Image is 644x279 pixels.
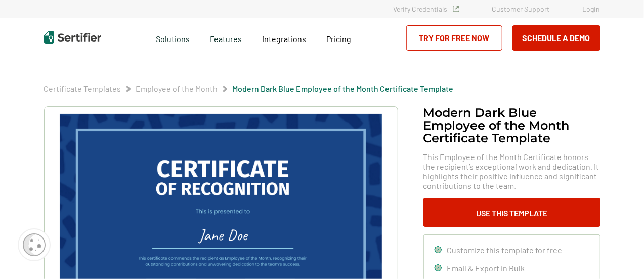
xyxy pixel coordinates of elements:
span: Customize this template for free [447,245,563,255]
span: Email & Export in Bulk [447,263,525,273]
img: Verified [453,6,459,12]
button: Use This Template [423,198,600,227]
span: Pricing [326,34,351,44]
span: Modern Dark Blue Employee of the Month Certificate Template [233,84,454,94]
a: Verify Credentials [394,5,459,13]
div: Breadcrumb [44,84,454,94]
span: Solutions [156,31,190,44]
iframe: Chat Widget [593,230,644,279]
span: Certificate Templates [44,84,121,94]
a: Certificate Templates [44,84,121,93]
a: Integrations [262,31,306,44]
img: Cookie Popup Icon [23,233,46,256]
span: Integrations [262,34,306,44]
span: Features [210,31,242,44]
a: Try for Free Now [406,25,502,51]
a: Login [583,5,600,13]
a: Modern Dark Blue Employee of the Month Certificate Template [233,84,454,93]
span: This Employee of the Month Certificate honors the recipient’s exceptional work and dedication. It... [423,152,600,190]
h1: Modern Dark Blue Employee of the Month Certificate Template [423,106,600,144]
button: Schedule a Demo [512,25,600,51]
span: Employee of the Month [136,84,218,94]
a: Pricing [326,31,351,44]
a: Employee of the Month [136,84,218,93]
a: Customer Support [492,5,550,13]
img: Sertifier | Digital Credentialing Platform [44,31,101,44]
